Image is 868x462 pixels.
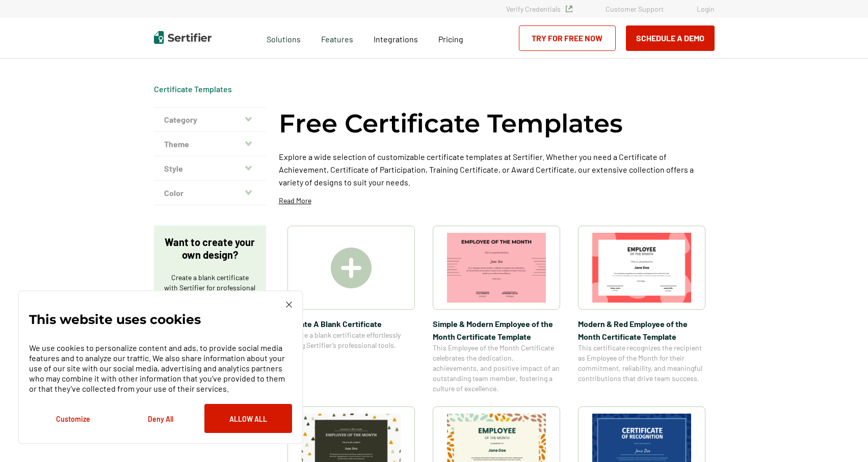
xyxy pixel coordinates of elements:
[626,25,715,51] button: Schedule a Demo
[154,181,266,205] button: Color
[204,404,292,433] button: Allow All
[287,317,415,330] span: Create A Blank Certificate
[164,236,256,261] p: Want to create your own design?
[331,248,372,288] img: Create A Blank Certificate
[578,317,705,343] span: Modern & Red Employee of the Month Certificate Template
[697,5,715,13] a: Login
[279,107,623,140] h1: Free Certificate Templates
[438,32,463,44] a: Pricing
[566,6,572,12] img: Verified
[154,132,266,156] button: Theme
[433,317,560,343] span: Simple & Modern Employee of the Month Certificate Template
[506,5,572,13] a: Verify Credentials
[29,404,117,433] button: Customize
[374,34,418,44] span: Integrations
[374,32,418,44] a: Integrations
[578,343,705,384] span: This certificate recognizes the recipient as Employee of the Month for their commitment, reliabil...
[433,226,560,394] a: Simple & Modern Employee of the Month Certificate TemplateSimple & Modern Employee of the Month C...
[287,330,415,350] span: Create a blank certificate effortlessly using Sertifier’s professional tools.
[519,25,616,51] a: Try for Free Now
[29,314,201,324] p: This website uses cookies
[29,343,292,394] p: We use cookies to personalize content and ads, to provide social media features and to analyze ou...
[154,84,232,94] a: Certificate Templates
[154,31,212,44] img: Sertifier | Digital Credentialing Platform
[578,226,705,394] a: Modern & Red Employee of the Month Certificate TemplateModern & Red Employee of the Month Certifi...
[606,5,664,13] a: Customer Support
[154,84,232,94] span: Certificate Templates
[164,273,256,323] p: Create a blank certificate with Sertifier for professional presentations, credentials, and custom...
[117,404,204,433] button: Deny All
[433,343,560,394] span: This Employee of the Month Certificate celebrates the dedication, achievements, and positive impa...
[154,156,266,181] button: Style
[154,84,232,94] div: Breadcrumb
[267,32,301,44] span: Solutions
[321,32,353,44] span: Features
[279,196,311,206] p: Read More
[592,233,691,303] img: Modern & Red Employee of the Month Certificate Template
[279,150,715,188] p: Explore a wide selection of customizable certificate templates at Sertifier. Whether you need a C...
[447,233,546,303] img: Simple & Modern Employee of the Month Certificate Template
[438,34,463,44] span: Pricing
[286,302,292,308] img: Cookie Popup Close
[154,107,266,132] button: Category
